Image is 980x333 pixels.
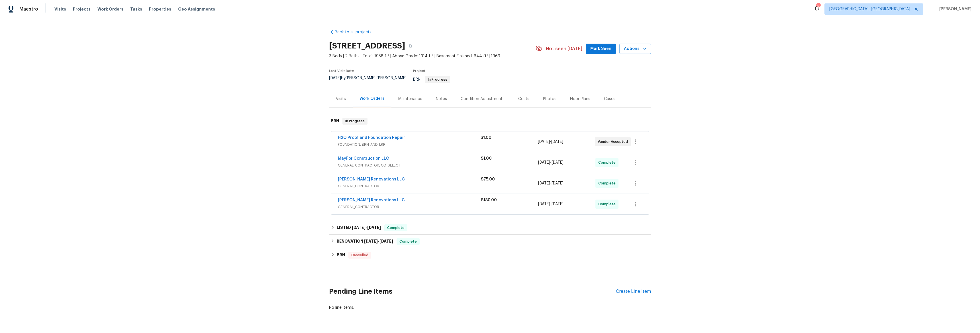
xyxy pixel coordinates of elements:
div: Work Orders [360,96,385,101]
span: Maestro [19,6,38,12]
span: GENERAL_CONTRACTOR, OD_SELECT [338,163,481,168]
span: - [364,239,393,243]
span: [DATE] [538,202,550,206]
span: Work Orders [97,6,123,12]
span: Geo Assignments [178,6,215,12]
h6: BRN [337,252,345,259]
div: No line items. [329,305,651,310]
a: Back to all projects [329,29,384,35]
span: Cancelled [349,252,371,258]
div: BRN Cancelled [329,248,651,262]
div: Visits [336,96,346,102]
a: [PERSON_NAME] Renovations LLC [338,198,405,202]
span: Complete [598,160,618,165]
div: RENOVATION [DATE]-[DATE]Complete [329,235,651,248]
h6: LISTED [337,224,381,231]
span: [GEOGRAPHIC_DATA], [GEOGRAPHIC_DATA] [829,6,910,12]
div: Photos [543,96,556,102]
span: - [538,201,563,207]
span: $1.00 [481,136,491,140]
h6: BRN [331,118,339,125]
span: $180.00 [481,198,497,202]
span: [DATE] [367,226,381,230]
span: Complete [385,225,407,231]
span: [DATE] [552,181,563,185]
span: [DATE] [329,76,341,80]
span: [PERSON_NAME] [937,6,971,12]
span: - [538,160,563,165]
span: Not seen [DATE] [546,46,582,52]
button: Copy Address [405,41,415,51]
span: Tasks [130,7,142,11]
span: [DATE] [538,161,550,165]
a: [PERSON_NAME] Renovations LLC [338,177,405,181]
span: $1.00 [481,157,492,161]
button: Actions [619,44,651,54]
span: [DATE] [364,239,378,243]
span: BRN [413,78,450,82]
div: Maintenance [398,96,422,102]
span: [DATE] [552,202,563,206]
div: Notes [436,96,447,102]
span: Project [413,69,426,73]
span: [DATE] [379,239,393,243]
div: Costs [518,96,529,102]
a: MayFor Construction LLC [338,157,389,161]
span: [DATE] [352,226,366,230]
span: - [352,226,381,230]
span: $75.00 [481,177,495,181]
button: Mark Seen [586,44,616,54]
span: GENERAL_CONTRACTOR [338,204,481,210]
div: Create Line Item [616,289,651,294]
span: [DATE] [538,140,550,144]
div: BRN In Progress [329,112,651,130]
span: Properties [149,6,171,12]
span: Actions [624,45,646,52]
span: FOUNDATION, BRN_AND_LRR [338,142,481,147]
h2: Pending Line Items [329,278,616,305]
span: Mark Seen [590,45,611,52]
span: Complete [598,180,618,186]
div: Condition Adjustments [461,96,505,102]
span: - [538,180,563,186]
span: GENERAL_CONTRACTOR [338,183,481,189]
span: Complete [598,201,618,207]
a: H2O Proof and Foundation Repair [338,136,405,140]
span: Visits [54,6,66,12]
div: by [PERSON_NAME] [PERSON_NAME] [329,76,413,87]
div: 2 [816,3,820,9]
div: Floor Plans [570,96,590,102]
span: In Progress [426,78,450,81]
span: 3 Beds | 2 Baths | Total: 1958 ft² | Above Grade: 1314 ft² | Basement Finished: 644 ft² | 1969 [329,53,536,59]
span: Complete [397,239,419,244]
span: - [538,139,563,145]
span: Vendor Accepted [598,139,630,145]
h2: [STREET_ADDRESS] [329,43,405,49]
div: Cases [604,96,615,102]
span: [DATE] [551,140,563,144]
span: Last Visit Date [329,69,354,73]
span: [DATE] [538,181,550,185]
span: [DATE] [552,161,563,165]
span: Projects [73,6,91,12]
div: LISTED [DATE]-[DATE]Complete [329,221,651,235]
h6: RENOVATION [337,238,393,245]
span: In Progress [343,118,367,124]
